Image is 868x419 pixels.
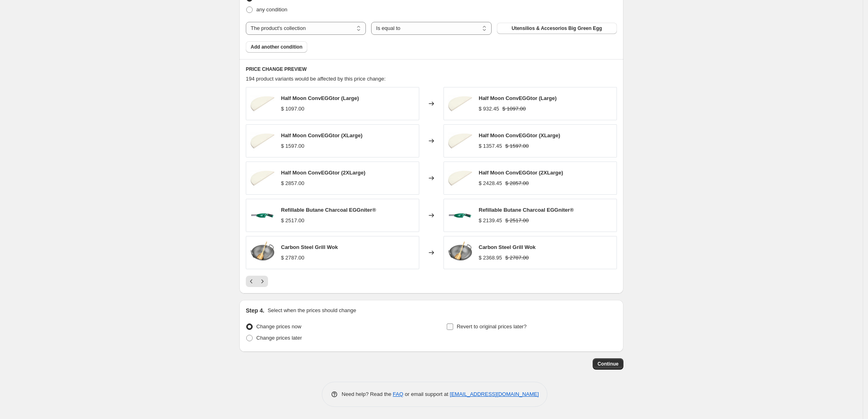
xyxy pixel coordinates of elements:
div: $ 932.45 [479,105,499,113]
strike: $ 1597.00 [505,142,529,150]
span: Change prices later [256,335,302,341]
button: Previous [246,276,257,287]
div: $ 1357.45 [479,142,502,150]
span: Half Moon ConvEGGtor (XLarge) [281,132,363,138]
span: 194 product variants would be affected by this price change: [246,76,386,82]
span: Half Moon ConvEGGtor (Large) [479,95,557,101]
span: any condition [256,6,287,13]
span: Half Moon ConvEGGtor (2XLarge) [479,170,563,176]
nav: Pagination [246,276,268,287]
span: Carbon Steel Grill Wok [281,244,338,250]
img: eggspander-half-moon-baking-stone-2018-800x800_752cd279-42a0-48ab-83eb-e01b4d1efbc6_80x.jpg [448,129,472,153]
a: [EMAIL_ADDRESS][DOMAIN_NAME] [450,391,539,397]
button: Continue [593,358,623,370]
div: $ 2787.00 [281,254,304,262]
img: eggspander-half-moon-baking-stone-2018-800x800_752cd279-42a0-48ab-83eb-e01b4d1efbc6_80x.jpg [448,91,472,116]
div: $ 2428.45 [479,179,502,187]
strike: $ 1097.00 [503,105,526,113]
strike: $ 2517.00 [505,217,529,225]
h2: Step 4. [246,306,264,315]
div: $ 1597.00 [281,142,304,150]
img: eggspander-half-moon-baking-stone-2018-800x800_752cd279-42a0-48ab-83eb-e01b4d1efbc6_80x.jpg [250,91,275,116]
h6: PRICE CHANGE PREVIEW [246,66,617,72]
span: Half Moon ConvEGGtor (XLarge) [479,132,560,138]
span: Carbon Steel Grill Wok [479,244,536,250]
div: $ 2857.00 [281,179,304,187]
img: EGGniter_120915_1080_80x.jpg [448,203,472,228]
div: $ 1097.00 [281,105,304,113]
span: Need help? Read the [342,391,393,397]
button: Next [257,276,268,287]
img: eggspander-half-moon-baking-stone-2018-800x800_752cd279-42a0-48ab-83eb-e01b4d1efbc6_80x.jpg [250,166,275,190]
span: Refillable Butane Charcoal EGGniter® [281,207,376,213]
div: $ 2517.00 [281,217,304,225]
img: EGGniter_120915_1080_80x.jpg [250,203,275,228]
a: FAQ [393,391,403,397]
span: Change prices now [256,323,301,330]
span: Refillable Butane Charcoal EGGniter® [479,207,574,213]
span: Revert to original prices later? [457,323,527,330]
span: Utensilios & Accesorios Big Green Egg [511,25,602,32]
img: eggspander-half-moon-baking-stone-2018-800x800_752cd279-42a0-48ab-83eb-e01b4d1efbc6_80x.jpg [448,166,472,190]
div: $ 2139.45 [479,217,502,225]
span: Half Moon ConvEGGtor (2XLarge) [281,170,365,176]
button: Add another condition [246,41,307,53]
span: Add another condition [251,44,302,50]
strike: $ 2857.00 [505,179,529,187]
img: EGGspander-WOK_spatula_80x.jpg [250,240,275,265]
span: or email support at [403,391,450,397]
img: EGGspander-WOK_spatula_80x.jpg [448,240,472,265]
strike: $ 2787.00 [505,254,529,262]
button: Utensilios & Accesorios Big Green Egg [497,23,617,34]
p: Select when the prices should change [268,306,356,315]
img: eggspander-half-moon-baking-stone-2018-800x800_752cd279-42a0-48ab-83eb-e01b4d1efbc6_80x.jpg [250,129,275,153]
div: $ 2368.95 [479,254,502,262]
span: Half Moon ConvEGGtor (Large) [281,95,359,101]
span: Continue [598,361,619,367]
